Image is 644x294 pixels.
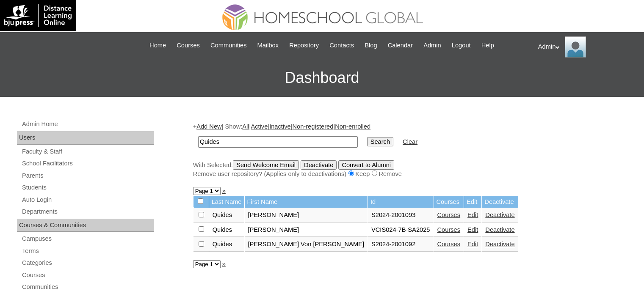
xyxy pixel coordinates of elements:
a: Non-registered [292,123,333,130]
a: Communities [21,282,154,292]
input: Convert to Alumni [338,160,394,170]
span: Courses [177,41,200,50]
a: Deactivate [485,241,514,247]
span: Help [481,41,494,50]
td: [PERSON_NAME] [245,208,368,223]
input: Search [198,136,358,148]
a: Courses [21,270,154,280]
td: S2024-2001092 [368,237,434,252]
a: Edit [467,212,478,218]
a: Add New [196,123,221,130]
span: Contacts [329,41,354,50]
a: Campuses [21,234,154,244]
td: Courses [434,196,464,208]
td: Id [368,196,434,208]
a: Parents [21,170,154,181]
td: S2024-2001093 [368,208,434,223]
span: Home [149,41,166,50]
a: Edit [467,226,478,233]
div: + | Show: | | | | [193,122,612,178]
a: School Facilitators [21,158,154,169]
a: Courses [437,241,461,247]
td: Quides [209,208,244,223]
a: Courses [437,212,461,218]
img: logo-white.png [4,4,72,27]
a: Deactivate [485,226,514,233]
a: Departments [21,206,154,217]
a: Inactive [269,123,291,130]
a: » [222,187,226,194]
a: Help [477,41,498,50]
a: Courses [172,41,204,50]
span: Logout [452,41,471,50]
div: Courses & Communities [17,219,154,232]
td: Quides [209,223,244,237]
span: Admin [423,41,441,50]
a: Auto Login [21,195,154,205]
a: All [242,123,249,130]
a: Deactivate [485,212,514,218]
a: Admin [419,41,445,50]
a: Students [21,182,154,193]
div: Remove user repository? (Applies only to deactivations) Keep Remove [193,170,612,179]
a: Contacts [325,41,358,50]
input: Deactivate [301,160,337,170]
a: Calendar [384,41,417,50]
a: Admin Home [21,119,154,129]
a: Edit [467,241,478,247]
td: Last Name [209,196,244,208]
td: VCIS024-7B-SA2025 [368,223,434,237]
span: Blog [365,41,377,50]
h3: Dashboard [4,59,640,97]
span: Repository [289,41,319,50]
span: Mailbox [257,41,279,50]
td: Deactivate [482,196,518,208]
a: Categories [21,258,154,268]
a: » [222,261,226,267]
input: Search [367,137,393,146]
td: First Name [245,196,368,208]
img: Admin Homeschool Global [565,36,586,58]
td: Quides [209,237,244,252]
a: Non-enrolled [335,123,370,130]
div: Admin [538,36,636,58]
a: Courses [437,226,461,233]
span: Communities [210,41,247,50]
a: Repository [285,41,323,50]
span: Calendar [388,41,413,50]
a: Home [145,41,170,50]
td: [PERSON_NAME] Von [PERSON_NAME] [245,237,368,252]
a: Mailbox [253,41,283,50]
a: Communities [206,41,251,50]
a: Blog [360,41,381,50]
a: Terms [21,246,154,256]
td: [PERSON_NAME] [245,223,368,237]
a: Active [251,123,268,130]
a: Logout [448,41,475,50]
div: Users [17,131,154,145]
a: Faculty & Staff [21,146,154,157]
input: Send Welcome Email [233,160,299,170]
div: With Selected: [193,160,612,179]
td: Edit [464,196,481,208]
a: Clear [403,138,417,145]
